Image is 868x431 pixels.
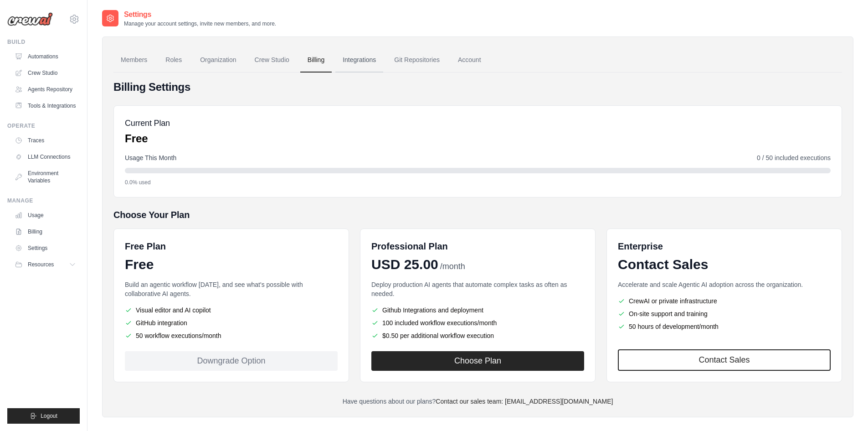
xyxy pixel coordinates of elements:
a: Crew Studio [247,48,297,73]
button: Resources [11,257,80,272]
li: 100 included workflow executions/month [371,318,584,327]
a: Automations [11,49,80,64]
a: Environment Variables [11,166,80,188]
img: Logo [7,12,53,26]
a: LLM Connections [11,150,80,164]
div: Downgrade Option [125,351,338,371]
h4: Billing Settings [113,80,842,94]
a: Organization [193,48,243,73]
h5: Choose Your Plan [113,208,842,221]
h6: Enterprise [618,240,831,253]
button: Logout [7,408,80,424]
li: 50 hours of development/month [618,322,831,331]
div: Free [125,256,338,273]
p: Deploy production AI agents that automate complex tasks as often as needed. [371,280,584,298]
a: Settings [11,241,80,255]
div: Contact Sales [618,256,831,273]
li: GitHub integration [125,318,338,327]
div: Build [7,38,80,46]
span: Usage This Month [125,153,176,162]
li: 50 workflow executions/month [125,331,338,340]
span: USD 25.00 [371,256,438,273]
li: Visual editor and AI copilot [125,306,338,315]
button: Choose Plan [371,351,584,371]
li: $0.50 per additional workflow execution [371,331,584,340]
span: /month [440,260,465,273]
span: Logout [41,412,57,420]
p: Have questions about our plans? [113,397,842,406]
p: Build an agentic workflow [DATE], and see what's possible with collaborative AI agents. [125,280,338,298]
a: Members [113,48,154,73]
a: Roles [158,48,189,73]
p: Free [125,131,170,146]
a: Contact our sales team: [EMAIL_ADDRESS][DOMAIN_NAME] [436,398,613,405]
span: 0.0% used [125,179,151,186]
a: Billing [11,224,80,239]
li: On-site support and training [618,309,831,318]
h6: Professional Plan [371,240,448,253]
div: Manage [7,197,80,204]
a: Tools & Integrations [11,99,80,113]
p: Accelerate and scale Agentic AI adoption across the organization. [618,280,831,289]
h2: Settings [124,9,276,20]
a: Account [451,48,488,73]
div: Operate [7,122,80,130]
a: Integrations [335,48,383,73]
span: 0 / 50 included executions [757,153,831,162]
a: Git Repositories [387,48,447,73]
a: Agents Repository [11,82,80,97]
a: Usage [11,208,80,223]
h5: Current Plan [125,117,170,130]
a: Contact Sales [618,349,831,371]
a: Billing [300,48,332,73]
p: Manage your account settings, invite new members, and more. [124,20,276,27]
li: CrewAI or private infrastructure [618,296,831,306]
span: Resources [28,261,54,268]
h6: Free Plan [125,240,166,253]
li: Github Integrations and deployment [371,306,584,315]
a: Crew Studio [11,66,80,80]
a: Traces [11,133,80,148]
